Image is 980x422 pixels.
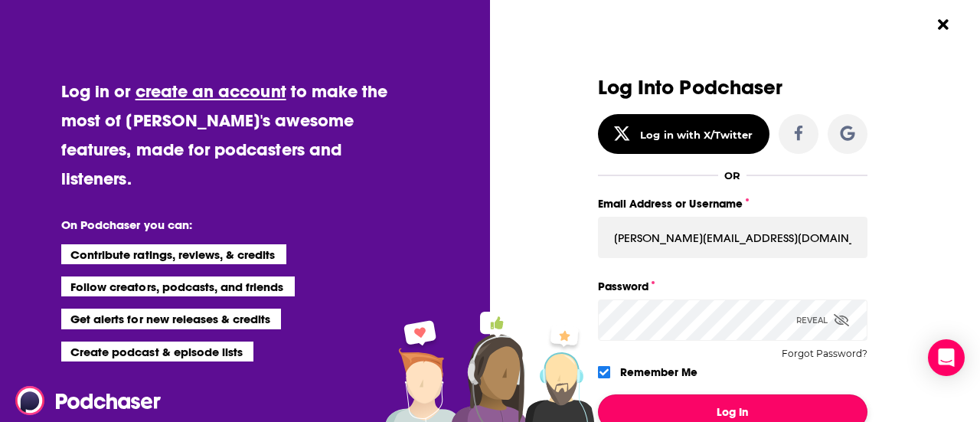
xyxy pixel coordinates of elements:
input: Email Address or Username [598,217,867,258]
button: Log in with X/Twitter [598,114,769,154]
label: Remember Me [620,362,697,382]
img: Podchaser - Follow, Share and Rate Podcasts [15,386,162,415]
label: Email Address or Username [598,194,867,214]
button: Close Button [929,10,958,39]
div: Reveal [796,299,849,341]
li: Contribute ratings, reviews, & credits [61,244,286,264]
div: Log in with X/Twitter [640,129,753,141]
h3: Log Into Podchaser [598,77,867,99]
li: Follow creators, podcasts, and friends [61,276,295,296]
li: Create podcast & episode lists [61,342,253,361]
label: Password [598,276,867,296]
div: OR [724,169,740,182]
button: Forgot Password? [782,348,867,359]
li: On Podchaser you can: [61,218,367,232]
li: Get alerts for new releases & credits [61,309,281,329]
a: Podchaser - Follow, Share and Rate Podcasts [15,386,150,415]
div: Open Intercom Messenger [928,339,965,376]
a: create an account [136,80,286,102]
